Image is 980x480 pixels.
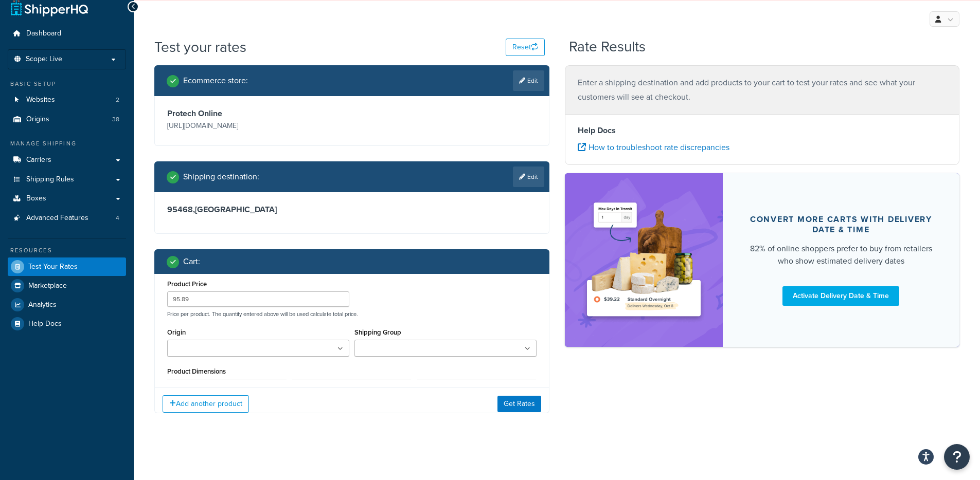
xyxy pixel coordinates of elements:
[8,110,126,129] li: Origins
[8,276,126,295] a: Marketplace
[26,175,74,184] span: Shipping Rules
[8,209,126,228] li: Advanced Features
[578,124,947,137] h4: Help Docs
[8,296,126,314] a: Analytics
[578,141,729,153] a: How to troubleshoot rate discrepancies
[399,379,412,394] span: W
[747,243,935,267] div: 82% of online shoppers prefer to buy from retailers who show estimated delivery dates
[497,396,541,412] button: Get Rates
[167,119,349,133] p: [URL][DOMAIN_NAME]
[277,379,287,394] span: L
[163,395,249,413] button: Add another product
[8,90,126,109] li: Websites
[183,76,248,85] h2: Ecommerce store :
[28,301,57,309] span: Analytics
[167,328,186,336] label: Origin
[8,257,126,276] a: Test Your Rates
[26,55,62,64] span: Scope: Live
[513,167,544,187] a: Edit
[8,315,126,333] a: Help Docs
[506,39,545,56] button: Reset
[782,286,899,306] a: Activate Delivery Date & Time
[8,80,126,88] div: Basic Setup
[580,189,707,331] img: feature-image-ddt-36eae7f7280da8017bfb280eaccd9c446f90b1fe08728e4019434db127062ab4.png
[578,76,947,104] p: Enter a shipping destination and add products to your cart to test your rates and see what your c...
[26,96,55,104] span: Websites
[569,39,646,55] h2: Rate Results
[8,110,126,129] a: Origins38
[167,205,537,215] h3: 95468 , [GEOGRAPHIC_DATA]
[8,90,126,109] a: Websites2
[8,24,126,43] a: Dashboard
[167,280,207,288] label: Product Price
[354,328,401,336] label: Shipping Group
[944,444,970,470] button: Open Resource Center
[26,156,51,164] span: Carriers
[747,214,935,235] div: Convert more carts with delivery date & time
[8,246,126,255] div: Resources
[28,263,78,271] span: Test Your Rates
[8,189,126,208] a: Boxes
[183,172,259,181] h2: Shipping destination :
[26,29,61,38] span: Dashboard
[26,214,88,223] span: Advanced Features
[28,320,62,328] span: Help Docs
[183,257,200,266] h2: Cart :
[112,115,119,124] span: 38
[165,310,539,318] p: Price per product. The quantity entered above will be used calculate total price.
[154,37,246,57] h1: Test your rates
[8,139,126,148] div: Manage Shipping
[525,379,537,394] span: H
[167,108,349,119] h3: Protech Online
[8,170,126,189] a: Shipping Rules
[8,151,126,170] a: Carriers
[167,367,226,375] label: Product Dimensions
[28,282,67,290] span: Marketplace
[116,214,119,223] span: 4
[26,115,49,124] span: Origins
[26,194,46,203] span: Boxes
[8,209,126,228] a: Advanced Features4
[116,96,119,104] span: 2
[513,70,544,91] a: Edit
